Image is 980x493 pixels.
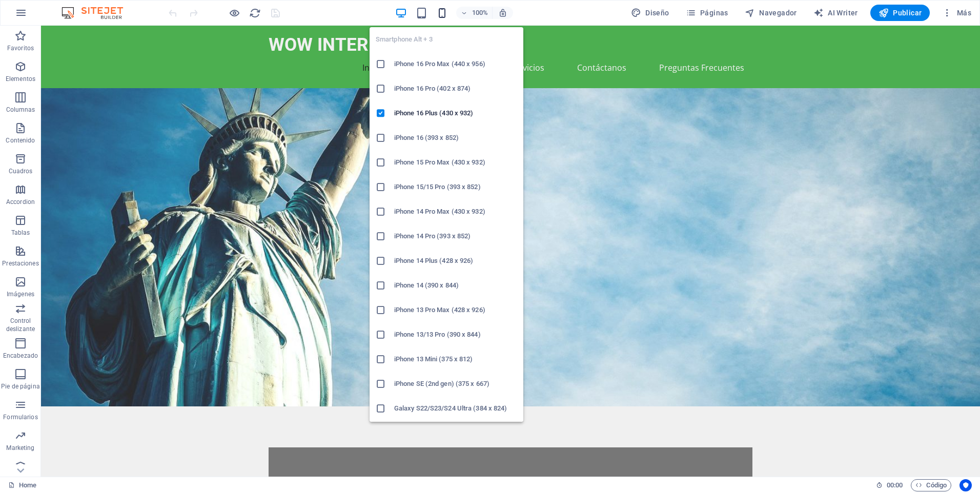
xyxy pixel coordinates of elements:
[627,5,673,21] button: Diseño
[394,328,517,341] h6: iPhone 13/13 Pro (390 x 844)
[942,8,971,18] span: Más
[879,8,922,18] span: Publicar
[745,8,797,18] span: Navegador
[911,479,951,491] button: Código
[394,58,517,70] h6: iPhone 16 Pro Max (440 x 956)
[394,353,517,365] h6: iPhone 13 Mini (375 x 812)
[394,206,517,218] h6: iPhone 14 Pro Max (430 x 932)
[3,352,38,360] p: Encabezado
[894,481,895,489] span: :
[8,479,36,491] a: Haz clic para cancelar la selección y doble clic para abrir páginas
[394,255,517,267] h6: iPhone 14 Plus (428 x 926)
[9,167,33,175] p: Cuadros
[249,7,261,19] button: reload
[249,7,261,19] i: Volver a cargar página
[876,479,903,491] h6: Tiempo de la sesión
[394,378,517,390] h6: iPhone SE (2nd gen) (375 x 667)
[59,7,136,19] img: Editor Logo
[959,479,972,491] button: Usercentrics
[394,230,517,242] h6: iPhone 14 Pro (393 x 852)
[394,279,517,292] h6: iPhone 14 (390 x 844)
[394,107,517,119] h6: iPhone 16 Plus (430 x 932)
[498,8,507,17] i: Al redimensionar, ajustar el nivel de zoom automáticamente para ajustarse al dispositivo elegido.
[682,5,732,21] button: Páginas
[915,479,947,491] span: Código
[11,229,30,237] p: Tablas
[809,5,862,21] button: AI Writer
[394,156,517,169] h6: iPhone 15 Pro Max (430 x 932)
[394,181,517,193] h6: iPhone 15/15 Pro (393 x 852)
[6,136,35,145] p: Contenido
[1,382,39,391] p: Pie de página
[7,44,34,52] p: Favoritos
[741,5,801,21] button: Navegador
[228,7,240,19] button: Haz clic para salir del modo de previsualización y seguir editando
[938,5,975,21] button: Más
[813,8,858,18] span: AI Writer
[887,479,903,491] span: 00 00
[456,7,493,19] button: 100%
[3,413,37,421] p: Formularios
[6,444,34,452] p: Marketing
[6,198,35,206] p: Accordion
[394,402,517,415] h6: Galaxy S22/S23/S24 Ultra (384 x 824)
[394,132,517,144] h6: iPhone 16 (393 x 852)
[6,106,35,114] p: Columnas
[870,5,930,21] button: Publicar
[7,290,34,298] p: Imágenes
[472,7,488,19] h6: 100%
[631,8,669,18] span: Diseño
[6,75,35,83] p: Elementos
[394,83,517,95] h6: iPhone 16 Pro (402 x 874)
[394,304,517,316] h6: iPhone 13 Pro Max (428 x 926)
[2,259,38,268] p: Prestaciones
[686,8,728,18] span: Páginas
[627,5,673,21] div: Diseño (Ctrl+Alt+Y)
